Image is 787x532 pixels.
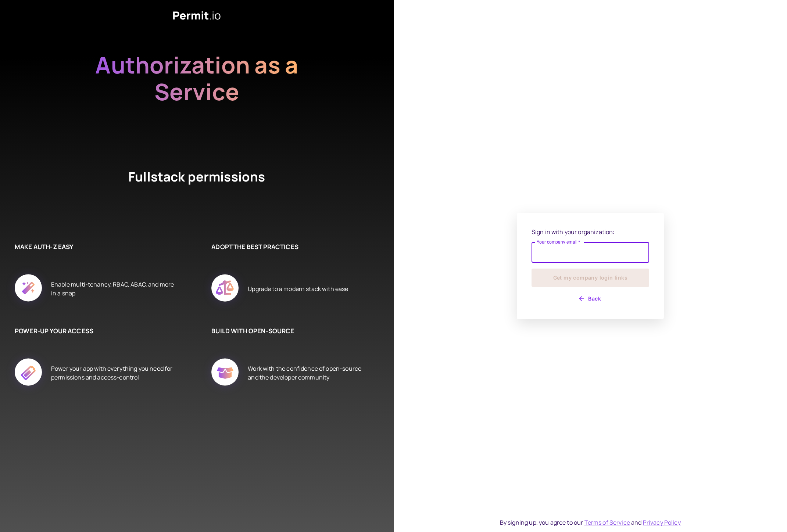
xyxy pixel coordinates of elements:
div: By signing up, you agree to our and [500,518,681,527]
h6: MAKE AUTH-Z EASY [15,242,175,252]
div: Upgrade to a modern stack with ease [248,266,348,312]
h2: Authorization as a Service [72,51,322,132]
h6: BUILD WITH OPEN-SOURCE [211,326,371,336]
h6: ADOPT THE BEST PRACTICES [211,242,371,252]
a: Terms of Service [584,518,630,526]
div: Enable multi-tenancy, RBAC, ABAC, and more in a snap [51,266,175,312]
p: Sign in with your organization: [532,227,649,236]
h6: POWER-UP YOUR ACCESS [15,326,175,336]
button: Back [532,293,649,305]
a: Privacy Policy [643,518,681,526]
div: Power your app with everything you need for permissions and access-control [51,350,175,396]
button: Get my company login links [532,269,649,287]
div: Work with the confidence of open-source and the developer community [248,350,371,396]
h4: Fullstack permissions [101,168,292,213]
label: Your company email [537,239,580,245]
